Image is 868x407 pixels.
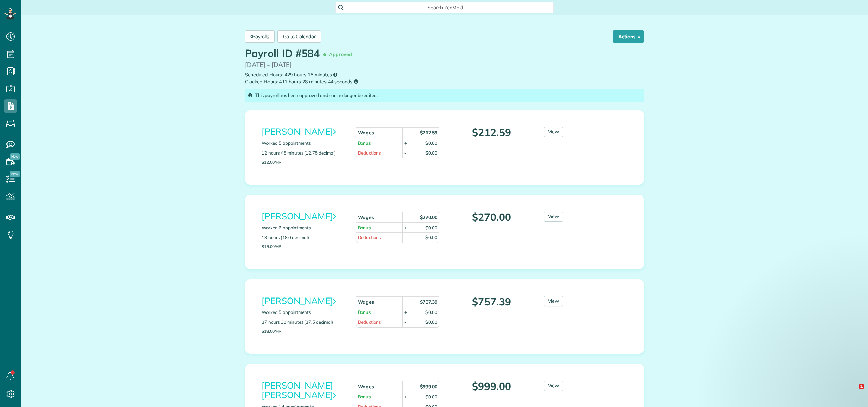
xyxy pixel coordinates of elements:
div: - [404,319,406,325]
iframe: Intercom live chat [845,384,861,400]
div: $0.00 [425,309,437,316]
p: 12 hours 45 minutes (12.75 decimal) [262,150,346,156]
div: - [404,150,406,156]
strong: Wages [358,214,374,220]
div: + [404,394,407,400]
small: Scheduled Hours: 429 hours 15 minutes Clocked Hours: 411 hours 28 minutes 44 seconds [245,71,644,85]
div: + [404,224,407,231]
strong: $757.39 [420,299,437,305]
p: [DATE] - [DATE] [245,60,644,70]
td: Deductions [356,232,403,243]
strong: Wages [358,130,374,136]
div: $0.00 [425,319,437,325]
p: Worked 5 appointments [262,309,346,316]
div: - [404,234,406,241]
td: Bonus [356,222,403,233]
span: Approved [325,48,355,60]
a: View [544,212,563,222]
span: 1 [859,384,864,389]
p: Worked 6 appointments [262,224,346,231]
div: $0.00 [425,140,437,146]
strong: $999.00 [420,383,437,390]
p: $757.39 [450,296,534,307]
td: Deductions [356,317,403,327]
p: 18 hours (18.0 decimal) [262,234,346,241]
div: + [404,140,407,146]
a: View [544,127,563,137]
p: 37 hours 30 minutes (37.5 decimal) [262,319,346,325]
td: Bonus [356,307,403,317]
a: [PERSON_NAME] [262,126,336,137]
span: New [10,171,20,177]
strong: $270.00 [420,214,437,220]
p: $18.00/hr [262,329,346,333]
p: $999.00 [450,381,534,392]
a: Go to Calendar [277,30,321,43]
td: Bonus [356,392,403,402]
p: $12.00/hr [262,160,346,164]
div: This payroll has been approved and can no longer be edited. [245,89,644,102]
a: Payrolls [245,30,275,43]
a: View [544,381,563,391]
a: [PERSON_NAME] [262,210,336,222]
td: Deductions [356,148,403,158]
div: $0.00 [425,234,437,241]
strong: Wages [358,383,374,390]
h1: Payroll ID #584 [245,48,355,60]
p: $15.00/hr [262,244,346,249]
button: Actions [613,30,644,43]
div: $0.00 [425,224,437,231]
strong: $212.59 [420,130,437,136]
span: New [10,153,20,160]
div: + [404,309,407,316]
div: $0.00 [425,394,437,400]
p: $270.00 [450,212,534,223]
a: View [544,296,563,306]
strong: Wages [358,299,374,305]
div: $0.00 [425,150,437,156]
a: [PERSON_NAME] [262,295,336,306]
a: [PERSON_NAME] [PERSON_NAME] [262,380,336,401]
p: Worked 5 appointments [262,140,346,146]
td: Bonus [356,138,403,148]
p: $212.59 [450,127,534,138]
